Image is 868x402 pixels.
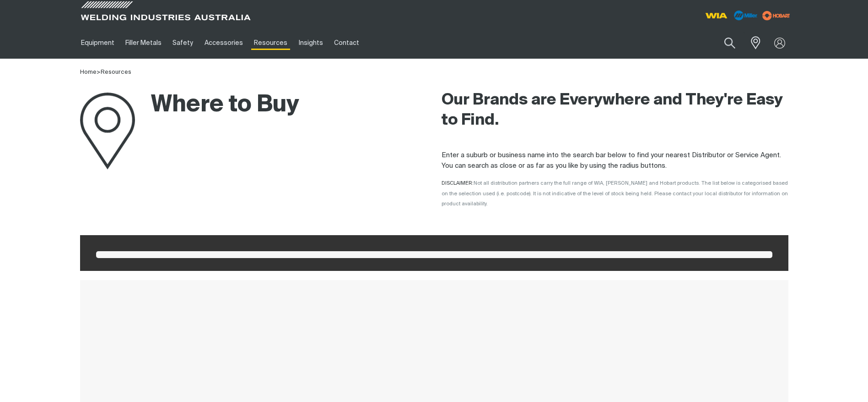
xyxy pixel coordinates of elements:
span: DISCLAIMER: [442,181,788,206]
h1: Where to Buy [80,90,299,120]
p: Enter a suburb or business name into the search bar below to find your nearest Distributor or Ser... [442,150,788,171]
a: Home [80,69,97,75]
input: Product name or item number... [702,32,745,54]
button: Search products [714,32,745,54]
a: Equipment [75,27,120,59]
h2: Our Brands are Everywhere and They're Easy to Find. [442,90,788,131]
nav: Main [75,27,614,59]
span: > [97,69,101,75]
a: Resources [248,27,293,59]
a: Resources [101,69,131,75]
a: Insights [293,27,328,59]
img: miller [760,9,793,22]
a: Accessories [199,27,248,59]
a: Filler Metals [120,27,167,59]
a: Contact [329,27,365,59]
a: Safety [167,27,199,59]
span: Not all distribution partners carry the full range of WIA, [PERSON_NAME] and Hobart products. The... [442,181,788,206]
